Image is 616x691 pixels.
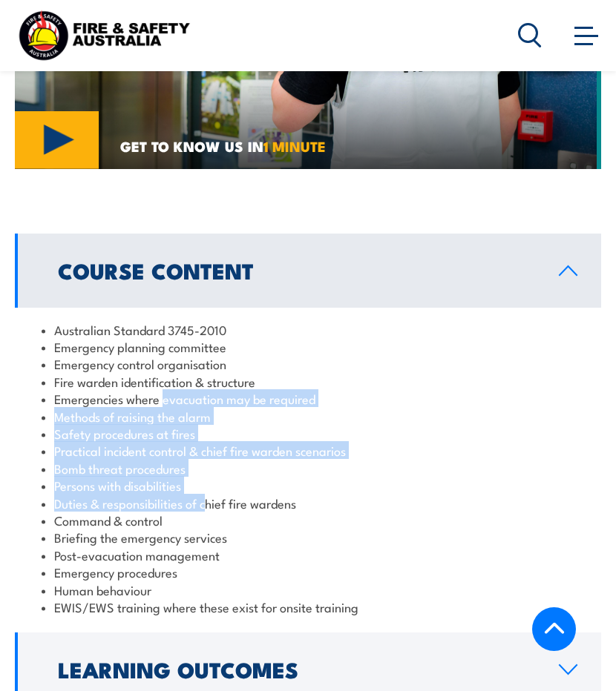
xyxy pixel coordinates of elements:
[42,355,574,372] li: Emergency control organisation
[42,546,574,563] li: Post-evacuation management
[42,512,574,529] li: Command & control
[42,373,574,390] li: Fire warden identification & structure
[58,260,535,280] h2: Course Content
[42,338,574,355] li: Emergency planning committee
[42,598,574,615] li: EWIS/EWS training where these exist for onsite training
[15,234,601,308] a: Course Content
[42,477,574,494] li: Persons with disabilities
[120,139,326,153] span: GET TO KNOW US IN
[42,581,574,598] li: Human behaviour
[42,390,574,407] li: Emergencies where evacuation may be required
[42,563,574,581] li: Emergency procedures
[42,321,574,338] li: Australian Standard 3745-2010
[42,425,574,442] li: Safety procedures at fires
[263,135,326,156] strong: 1 MINUTE
[42,529,574,546] li: Briefing the emergency services
[58,659,535,678] h2: Learning Outcomes
[42,495,574,512] li: Duties & responsibilities of chief fire wardens
[42,442,574,459] li: Practical incident control & chief fire warden scenarios
[42,408,574,425] li: Methods of raising the alarm
[42,460,574,477] li: Bomb threat procedures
